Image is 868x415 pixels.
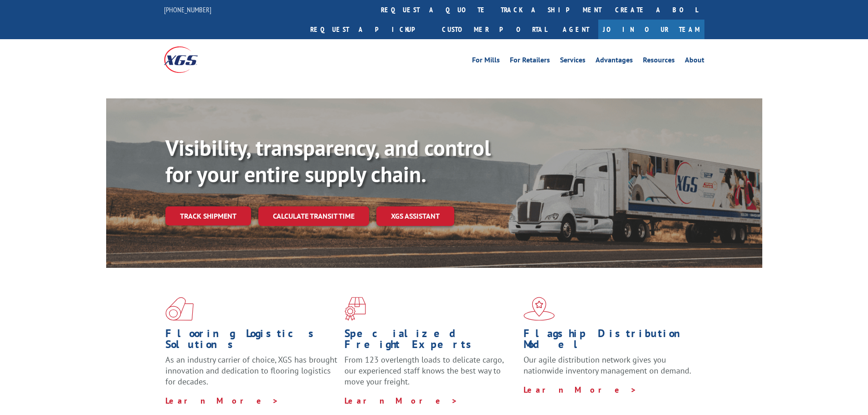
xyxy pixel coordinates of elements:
[165,133,491,188] b: Visibility, transparency, and control for your entire supply chain.
[524,354,691,376] span: Our agile distribution network gives you nationwide inventory management on demand.
[164,5,211,14] a: [PHONE_NUMBER]
[596,56,633,67] a: Advantages
[435,20,554,39] a: Customer Portal
[344,297,366,321] img: xgs-icon-focused-on-flooring-red
[598,20,704,39] a: Join Our Team
[344,395,458,406] a: Learn More >
[524,384,637,395] a: Learn More >
[344,354,517,395] p: From 123 overlength loads to delicate cargo, our experienced staff knows the best way to move you...
[510,56,550,67] a: For Retailers
[685,56,704,67] a: About
[165,395,279,406] a: Learn More >
[472,56,500,67] a: For Mills
[165,297,194,321] img: xgs-icon-total-supply-chain-intelligence-red
[165,328,338,354] h1: Flooring Logistics Solutions
[376,206,454,226] a: XGS ASSISTANT
[560,56,586,67] a: Services
[344,328,517,354] h1: Specialized Freight Experts
[303,20,435,39] a: Request a pickup
[643,56,675,67] a: Resources
[165,206,251,225] a: Track shipment
[524,297,555,321] img: xgs-icon-flagship-distribution-model-red
[165,354,337,387] span: As an industry carrier of choice, XGS has brought innovation and dedication to flooring logistics...
[554,20,598,39] a: Agent
[258,206,369,226] a: Calculate transit time
[524,328,696,354] h1: Flagship Distribution Model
